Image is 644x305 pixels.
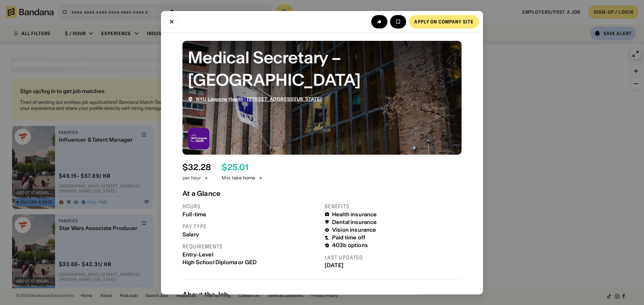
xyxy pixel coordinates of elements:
img: NYU Langone Health logo [188,128,209,149]
div: Medical Secretary – Manhattan [188,46,456,91]
div: Apply on company site [414,19,474,24]
div: Last updated [325,254,462,261]
a: NYU Langone Health [196,96,244,102]
button: Close [165,15,178,28]
div: High School Diploma or GED [182,259,319,265]
div: $ 32.28 [182,162,211,172]
div: $ 25.01 [222,162,248,172]
div: Hours [182,203,319,210]
div: Benefits [325,203,462,210]
a: [STREET_ADDRESS][US_STATE] [247,96,322,102]
div: Full-time [182,211,319,217]
div: Dental insurance [332,219,377,225]
div: Pay type [182,223,319,230]
div: 403b options [332,242,368,248]
div: Health insurance [332,211,377,217]
div: Salary [182,231,319,237]
div: · [196,96,322,102]
div: Entry-Level [182,251,319,257]
div: Min. take home [222,175,263,181]
div: Paid time off [332,234,365,241]
div: About the Job [182,290,462,298]
div: Vision insurance [332,227,376,233]
div: At a Glance [182,189,462,197]
div: per hour [182,175,201,181]
div: [DATE] [325,262,462,269]
div: Requirements [182,243,319,250]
